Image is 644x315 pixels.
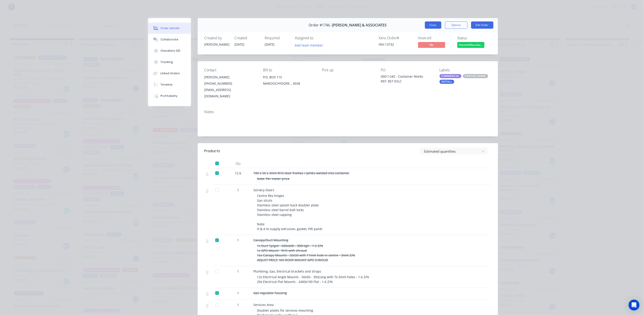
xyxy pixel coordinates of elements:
[257,194,323,231] span: Centre flex hinges Gas struts Stainless steel splash back doubler plate Stainless steel barrel bo...
[440,68,491,72] div: Labels
[292,42,325,48] button: Add team member
[160,37,178,42] div: Collaborate
[322,68,374,72] div: Pick up
[204,80,256,87] div: [PHONE_NUMBER]
[295,36,340,40] div: Assigned to
[379,42,413,47] div: INV-13732
[204,42,229,47] div: [PERSON_NAME]
[263,74,315,89] div: P.O. BOX 115MAROOCHYDORE, , 4558
[160,94,177,98] div: Profitability
[204,148,220,154] div: Products
[148,23,191,34] button: Order details
[257,244,355,262] span: 1x Duct Spigot - 600x600 - 300High - 1.6 Z/N 1x GPO Mount - RHS with shroud 16x Canopy Mounts - 5...
[257,275,369,284] span: 12x Electrical Angle Mounts - 50x50 - 350Long with 7x 5mm holes - 1.6 Z/N 20x Electrical Flat Mou...
[148,68,191,79] button: Linked Orders
[381,74,432,84] div: 00011245 - Container Works REF: 857 KSLC
[237,269,239,274] span: 1
[237,291,239,295] span: 1
[254,303,274,307] span: Services Area
[379,36,413,40] div: Xero Order #
[463,74,488,78] div: [PERSON_NAME]
[418,36,452,40] div: Invoiced
[204,87,256,99] div: [EMAIL_ADDRESS][DOMAIN_NAME]
[235,36,259,40] div: Created
[160,83,172,87] div: Timeline
[425,21,441,29] button: Close
[148,56,191,68] button: Tracking
[457,42,484,48] span: Started Manufac...
[254,171,350,175] span: 100 x 50 x 3mm RHS door frames / jambs welded into container
[265,36,290,40] div: Required
[257,177,290,181] span: Note: Per meter price
[265,42,275,47] span: [DATE]
[471,21,493,29] button: Edit Order
[263,74,315,80] div: P.O. BOX 115
[629,300,639,310] div: Open Intercom Messenger
[237,302,239,307] span: 1
[204,68,256,72] div: Contact
[332,23,387,27] span: [PERSON_NAME] & ASSOCIATES
[235,42,245,47] span: [DATE]
[263,68,315,72] div: Bill to
[160,71,180,75] div: Linked Orders
[160,26,180,30] div: Order details
[445,21,468,29] button: Options
[295,42,326,48] button: Add team member
[440,74,461,78] div: COMMERICAL
[254,238,289,242] span: Canopy/Duct Mounting
[148,90,191,102] button: Profitability
[254,291,287,295] span: Gas regulator housing
[160,60,173,64] div: Tracking
[254,188,275,192] span: Servery Doors
[204,74,256,99] div: [PERSON_NAME][PHONE_NUMBER][EMAIL_ADDRESS][DOMAIN_NAME]
[204,36,229,40] div: Created by
[204,74,256,80] div: [PERSON_NAME]
[237,188,239,192] span: 1
[235,171,241,175] span: 12.6
[160,49,180,53] div: Checklists 0/0
[457,36,491,40] div: Status
[440,80,454,84] div: INSTALL
[148,45,191,56] button: Checklists 0/0
[381,68,432,72] div: PO
[457,42,484,49] button: Started Manufac...
[309,23,332,27] span: Order #1746 -
[204,110,491,114] div: Notes
[225,159,252,168] div: Qty
[148,79,191,90] button: Timeline
[418,42,445,48] span: No
[254,269,321,273] span: Plumbing, Gas, Electrical brackets and straps
[148,34,191,45] button: Collaborate
[237,238,239,243] span: 1
[263,80,315,87] div: MAROOCHYDORE, , 4558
